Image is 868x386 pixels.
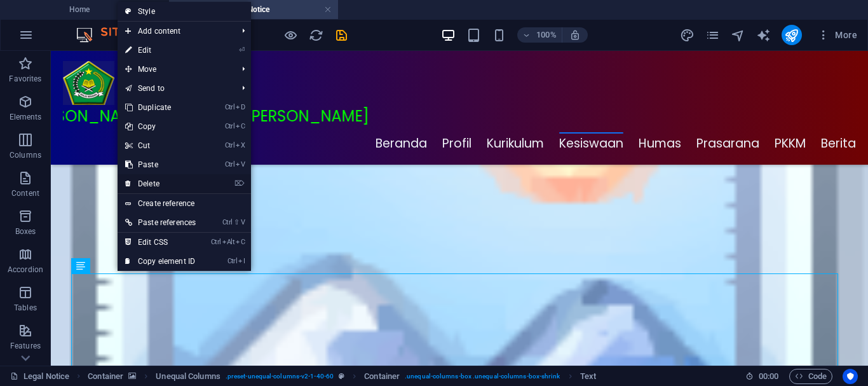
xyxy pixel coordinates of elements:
[731,28,745,43] i: Navigator
[118,252,203,271] a: CtrlICopy element ID
[222,238,235,246] i: Alt
[118,117,203,136] a: CtrlCCopy
[225,141,235,149] i: Ctrl
[756,27,771,43] button: text_generator
[817,29,857,41] span: More
[309,28,323,43] i: Reload page
[784,28,799,43] i: Publish
[236,122,245,130] i: C
[569,29,581,41] i: On resize automatically adjust zoom level to fit chosen device.
[11,188,39,198] p: Content
[118,60,232,79] span: Move
[241,218,245,226] i: V
[9,74,41,84] p: Favorites
[405,369,560,384] span: . unequal-columns-box .unequal-columns-box-shrink
[10,112,42,122] p: Elements
[334,28,349,43] i: Save (Ctrl+S)
[211,238,221,246] i: Ctrl
[705,27,721,43] button: pages
[73,27,168,43] img: Editor Logo
[239,46,245,54] i: ⏎
[156,369,220,384] span: Click to select. Double-click to edit
[169,3,338,17] h4: Legal Notice
[236,160,245,169] i: V
[118,155,203,174] a: CtrlVPaste
[731,27,746,43] button: navigator
[225,122,235,130] i: Ctrl
[812,25,862,45] button: More
[705,28,720,43] i: Pages (Ctrl+Alt+S)
[88,369,596,384] nav: breadcrumb
[118,79,232,98] a: Send to
[118,22,232,41] span: Add content
[789,369,832,384] button: Code
[236,141,245,149] i: X
[680,27,695,43] button: design
[88,369,123,384] span: Click to select. Double-click to edit
[118,2,251,21] a: Style
[14,303,37,313] p: Tables
[236,238,245,246] i: C
[756,28,771,43] i: AI Writer
[236,103,245,111] i: D
[339,373,344,380] i: This element is a customizable preset
[10,150,41,160] p: Columns
[782,25,802,45] button: publish
[238,257,245,265] i: I
[10,341,41,351] p: Features
[225,103,235,111] i: Ctrl
[680,28,695,43] i: Design (Ctrl+Alt+Y)
[118,194,251,213] a: Create reference
[118,98,203,117] a: CtrlDDuplicate
[118,233,203,252] a: CtrlAltCEdit CSS
[10,369,69,384] a: Click to cancel selection. Double-click to open Pages
[843,369,858,384] button: Usercentrics
[222,218,233,226] i: Ctrl
[15,226,36,237] p: Boxes
[128,373,136,380] i: This element contains a background
[759,369,778,384] span: 00 00
[118,174,203,193] a: ⌦Delete
[118,136,203,155] a: CtrlXCut
[536,27,557,43] h6: 100%
[517,27,562,43] button: 100%
[580,369,596,384] span: Click to select. Double-click to edit
[226,369,334,384] span: . preset-unequal-columns-v2-1-40-60
[234,218,240,226] i: ⇧
[795,369,827,384] span: Code
[118,41,203,60] a: ⏎Edit
[234,179,245,188] i: ⌦
[768,371,770,381] span: :
[225,160,235,169] i: Ctrl
[334,27,349,43] button: save
[118,213,203,232] a: Ctrl⇧VPaste references
[745,369,779,384] h6: Session time
[227,257,238,265] i: Ctrl
[308,27,323,43] button: reload
[8,265,43,275] p: Accordion
[364,369,400,384] span: Click to select. Double-click to edit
